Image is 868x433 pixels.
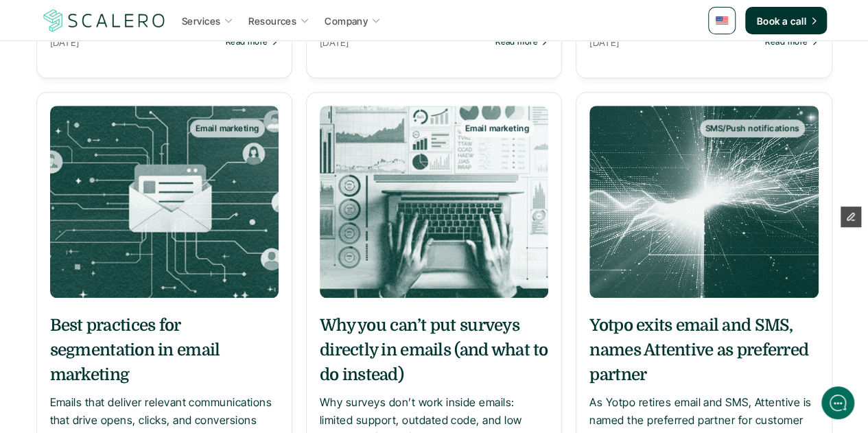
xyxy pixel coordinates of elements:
p: Email marketing [465,124,529,133]
img: Scalero company logo [41,8,167,34]
h5: Yotpo exits email and SMS, names Attentive as preferred partner [589,313,818,387]
span: We run on Gist [115,344,174,353]
a: Read more [765,37,818,47]
p: [DATE] [589,34,758,51]
p: Read more [495,37,538,47]
a: Email marketing [50,106,279,298]
p: Read more [226,37,268,47]
h5: Best practices for segmentation in email marketing [50,313,279,387]
iframe: gist-messenger-bubble-iframe [821,386,854,419]
a: Read more [226,37,279,47]
p: Read more [765,37,808,47]
p: Company [325,14,368,28]
a: Read more [495,37,548,47]
p: [DATE] [50,34,219,51]
p: [DATE] [320,34,489,51]
p: SMS/Push notifications [705,124,799,133]
a: Scalero company logo [41,8,167,33]
button: Edit Framer Content [841,207,861,227]
p: Resources [248,14,296,28]
p: Services [182,14,220,28]
a: SMS/Push notifications [589,106,818,298]
h5: Why you can’t put surveys directly in emails (and what to do instead) [320,313,548,387]
a: Email marketing [320,106,548,298]
button: New conversation [11,89,263,117]
a: Book a call [745,7,827,34]
span: New conversation [89,97,165,108]
p: Email marketing [196,124,259,133]
p: Book a call [756,14,806,28]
